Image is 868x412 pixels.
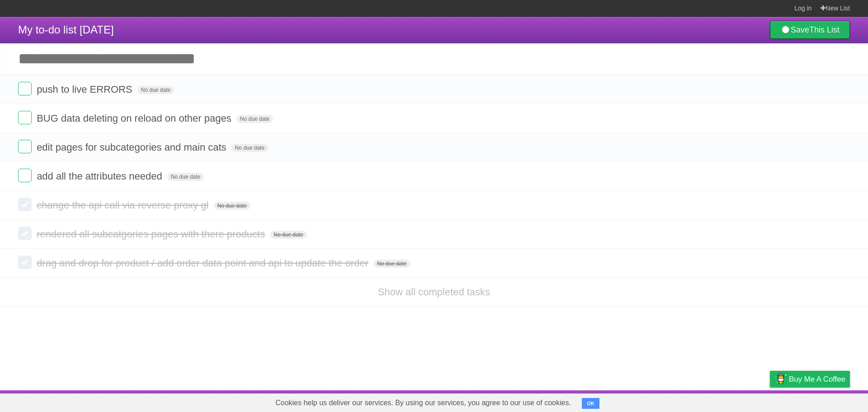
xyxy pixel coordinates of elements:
[650,393,669,410] a: About
[37,113,234,124] span: BUG data deleting on reload on other pages
[18,82,32,95] label: Done
[18,198,32,211] label: Done
[37,142,228,153] span: edit pages for subcategories and main cats
[18,111,32,124] label: Done
[214,202,250,210] span: No due date
[770,371,850,388] a: Buy me a coffee
[770,21,850,39] a: SaveThis List
[18,227,32,240] label: Done
[231,144,268,152] span: No due date
[758,393,782,410] a: Privacy
[727,393,747,410] a: Terms
[809,25,840,34] b: This List
[266,394,580,412] span: Cookies help us deliver our services. By using our services, you agree to our use of cookies.
[137,86,174,94] span: No due date
[582,398,599,409] button: OK
[270,231,307,239] span: No due date
[18,256,32,269] label: Done
[37,84,135,95] span: push to live ERRORS
[236,115,273,123] span: No due date
[167,173,204,181] span: No due date
[793,393,850,410] a: Suggest a feature
[37,170,165,182] span: add all the attributes needed
[37,257,371,269] span: drag and drop for product / add order data point and api to update the order
[37,199,211,211] span: change the api call via reverse proxy gl
[774,371,787,387] img: Buy me a coffee
[378,286,490,298] a: Show all completed tasks
[789,371,845,387] span: Buy me a coffee
[679,393,716,410] a: Developers
[18,169,32,182] label: Done
[18,140,32,153] label: Done
[18,24,114,36] span: My to-do list [DATE]
[373,260,410,268] span: No due date
[37,228,267,240] span: rendered all subcatgories pages with there products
